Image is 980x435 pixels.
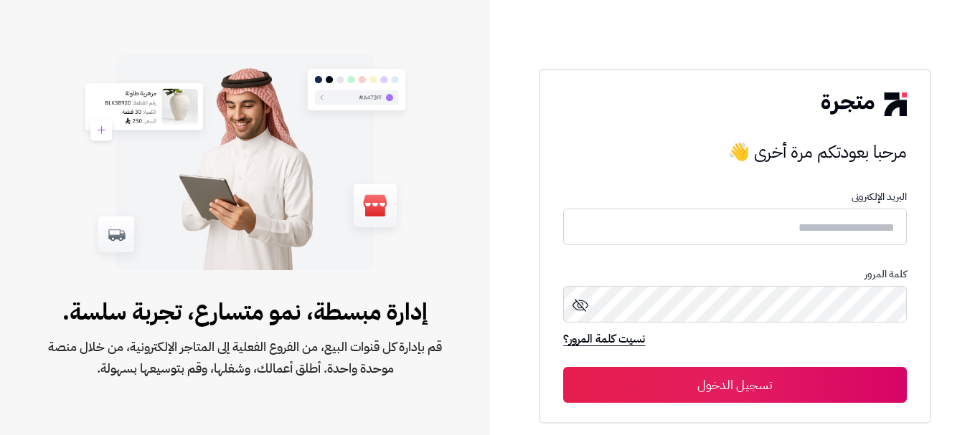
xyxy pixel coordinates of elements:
[563,330,645,350] a: نسيت كلمة المرور؟
[821,92,906,115] img: logo-2.png
[563,138,906,166] h3: مرحبا بعودتكم مرة أخرى 👋
[563,269,906,280] p: كلمة المرور
[563,367,906,403] button: تسجيل الدخول
[46,295,444,329] span: إدارة مبسطة، نمو متسارع، تجربة سلسة.
[46,336,444,379] span: قم بإدارة كل قنوات البيع، من الفروع الفعلية إلى المتاجر الإلكترونية، من خلال منصة موحدة واحدة. أط...
[563,191,906,203] p: البريد الإلكترونى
